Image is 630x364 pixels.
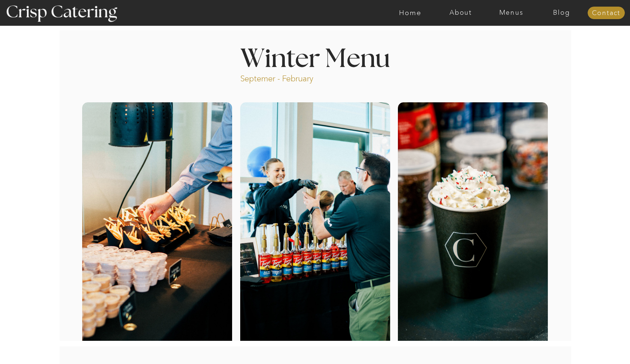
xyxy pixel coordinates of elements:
a: Menus [486,9,536,17]
a: Contact [588,10,625,17]
a: About [435,9,486,17]
a: Home [385,9,435,17]
p: Septemer - February [240,73,342,82]
a: Blog [536,9,587,17]
h1: Winter Menu [213,46,417,68]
